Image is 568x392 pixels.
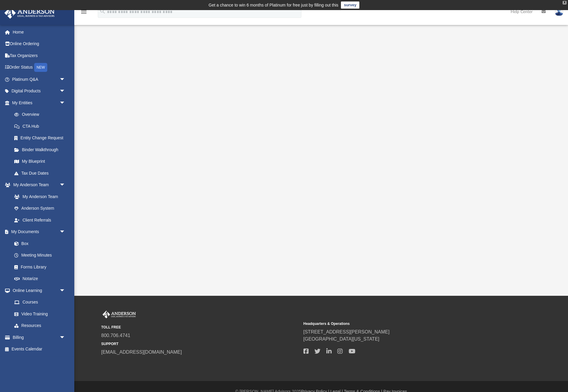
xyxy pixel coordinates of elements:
[101,311,137,318] img: Anderson Advisors Platinum Portal
[8,144,74,156] a: Binder Walkthrough
[34,63,47,72] div: NEW
[4,26,74,38] a: Home
[8,191,68,203] a: My Anderson Team
[8,167,74,179] a: Tax Due Dates
[8,320,71,332] a: Resources
[4,331,74,343] a: Billingarrow_drop_down
[4,97,74,109] a: My Entitiesarrow_drop_down
[209,1,339,9] div: Get a chance to win 6 months of Platinum for free just by filling out this
[80,11,87,15] a: menu
[4,50,74,61] a: Tax Organizers
[8,308,68,320] a: Video Training
[4,38,74,50] a: Online Ordering
[8,249,71,261] a: Meeting Minutes
[59,85,71,97] span: arrow_drop_down
[59,284,71,297] span: arrow_drop_down
[341,1,359,9] a: survey
[303,321,501,326] small: Headquarters & Operations
[8,261,68,273] a: Forms Library
[101,325,299,330] small: TOLL FREE
[59,331,71,344] span: arrow_drop_down
[8,156,71,167] a: My Blueprint
[8,238,68,249] a: Box
[4,61,74,74] a: Order StatusNEW
[59,97,71,109] span: arrow_drop_down
[80,8,87,15] i: menu
[4,73,74,85] a: Platinum Q&Aarrow_drop_down
[8,203,71,214] a: Anderson System
[8,273,71,285] a: Notarize
[8,214,71,226] a: Client Referrals
[59,73,71,86] span: arrow_drop_down
[4,343,74,355] a: Events Calendar
[4,226,71,238] a: My Documentsarrow_drop_down
[59,179,71,191] span: arrow_drop_down
[563,1,567,4] div: close
[59,226,71,238] span: arrow_drop_down
[8,296,71,308] a: Courses
[3,7,56,19] img: Anderson Advisors Platinum Portal
[555,7,564,16] img: User Pic
[101,350,182,355] a: [EMAIL_ADDRESS][DOMAIN_NAME]
[4,284,71,296] a: Online Learningarrow_drop_down
[8,132,74,144] a: Entity Change Request
[101,341,299,347] small: SUPPORT
[8,120,74,132] a: CTA Hub
[101,333,130,338] a: 800.706.4741
[4,85,74,97] a: Digital Productsarrow_drop_down
[303,336,380,342] a: [GEOGRAPHIC_DATA][US_STATE]
[4,179,71,191] a: My Anderson Teamarrow_drop_down
[8,109,74,121] a: Overview
[99,8,106,15] i: search
[303,329,390,334] a: [STREET_ADDRESS][PERSON_NAME]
